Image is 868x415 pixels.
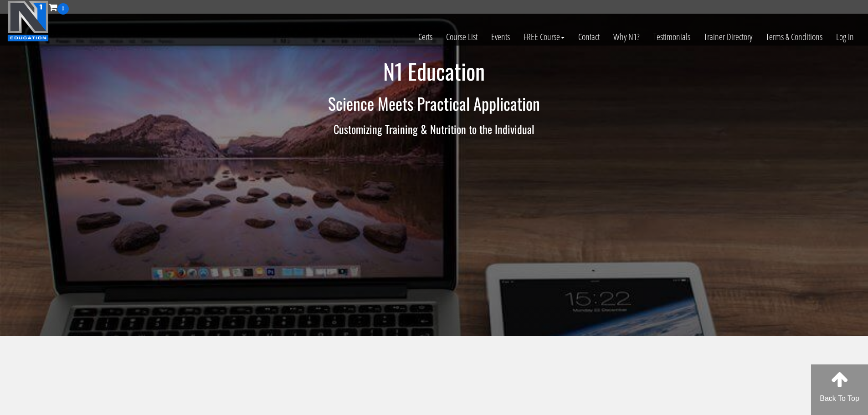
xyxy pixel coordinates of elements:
[49,1,69,13] a: 0
[57,3,69,15] span: 0
[439,15,484,59] a: Course List
[411,15,439,59] a: Certs
[606,15,647,59] a: Why N1?
[811,393,868,404] p: Back To Top
[7,0,49,41] img: n1-education
[697,15,759,59] a: Trainer Directory
[829,15,861,59] a: Log In
[759,15,829,59] a: Terms & Conditions
[571,15,606,59] a: Contact
[484,15,517,59] a: Events
[517,15,571,59] a: FREE Course
[647,15,697,59] a: Testimonials
[168,59,701,83] h1: N1 Education
[168,123,701,135] h3: Customizing Training & Nutrition to the Individual
[168,94,701,113] h2: Science Meets Practical Application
